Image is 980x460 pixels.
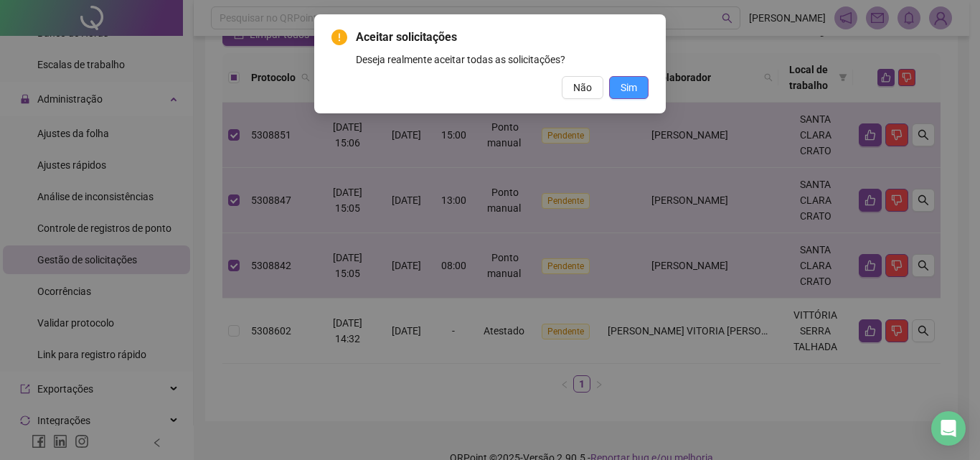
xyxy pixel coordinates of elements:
[573,80,592,95] span: Não
[609,76,649,99] button: Sim
[356,52,649,67] div: Deseja realmente aceitar todas as solicitações?
[931,411,966,446] div: Open Intercom Messenger
[562,76,603,99] button: Não
[621,80,637,95] span: Sim
[356,29,649,46] span: Aceitar solicitações
[331,29,347,45] span: exclamation-circle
